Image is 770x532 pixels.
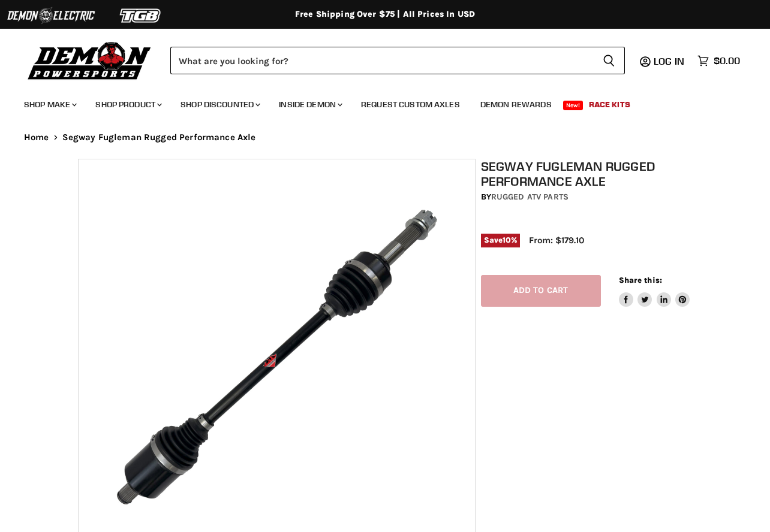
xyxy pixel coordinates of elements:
[471,92,561,117] a: Demon Rewards
[503,235,511,244] span: 10
[481,234,521,247] span: Save %
[24,39,155,81] img: Demon Powersports
[15,87,737,117] ul: Main menu
[96,4,186,27] img: TGB Logo 2
[563,101,583,110] span: New!
[619,275,690,307] aside: Share this:
[714,55,740,66] span: $0.00
[529,235,584,246] span: From: $179.10
[619,276,662,285] span: Share this:
[86,92,169,117] a: Shop Product
[62,132,256,143] span: Segway Fugleman Rugged Performance Axle
[6,4,96,27] img: Demon Electric Logo 2
[481,159,697,189] h1: Segway Fugleman Rugged Performance Axle
[352,92,469,117] a: Request Custom Axles
[170,47,625,74] form: Product
[270,92,350,117] a: Inside Demon
[593,47,625,74] button: Search
[15,92,84,117] a: Shop Make
[648,56,691,66] a: Log in
[170,47,593,74] input: Search
[481,191,697,204] div: by
[691,52,746,69] a: $0.00
[24,132,49,143] a: Home
[172,92,267,117] a: Shop Discounted
[580,92,639,117] a: Race Kits
[491,192,569,202] a: Rugged ATV Parts
[654,55,684,67] span: Log in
